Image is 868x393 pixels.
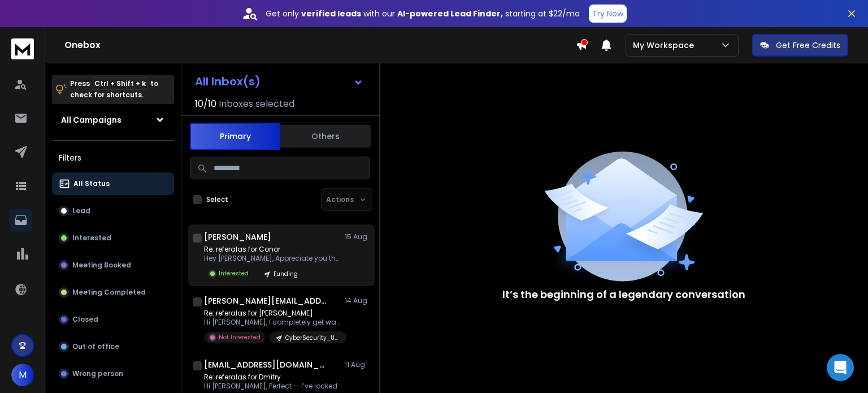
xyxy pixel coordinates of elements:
p: Try Now [592,8,623,19]
button: Get Free Credits [752,34,848,57]
button: Meeting Completed [52,281,174,304]
p: Lead [72,206,90,215]
p: Interested [219,269,249,278]
button: Primary [190,123,280,150]
p: Not Interested [219,333,261,342]
p: Hi [PERSON_NAME], Perfect — I’ve locked [204,382,337,391]
p: Get only with our starting at $22/mo [266,8,580,19]
p: My Workspace [633,40,698,51]
button: M [11,364,34,386]
button: Meeting Booked [52,254,174,277]
h3: Filters [52,150,174,166]
p: Closed [72,315,98,324]
h1: All Campaigns [61,114,121,126]
button: All Campaigns [52,109,174,131]
p: 15 Aug [345,232,370,241]
p: All Status [73,179,110,188]
span: Ctrl + Shift + k [93,77,147,90]
p: Re: referalas for [PERSON_NAME] [204,309,340,318]
h1: Onebox [64,38,576,52]
p: Re: referalas for Dmitry [204,373,337,382]
button: Try Now [589,5,627,23]
button: Lead [52,200,174,222]
strong: verified leads [301,8,361,19]
p: It’s the beginning of a legendary conversation [502,287,745,303]
p: CyberSecurity_USA [285,334,340,342]
p: 11 Aug [345,360,370,369]
p: Meeting Completed [72,288,146,297]
p: Wrong person [72,369,123,378]
h1: [EMAIL_ADDRESS][DOMAIN_NAME] [204,359,328,370]
button: Interested [52,227,174,249]
p: Hi [PERSON_NAME], I completely get wanting [204,318,340,327]
label: Select [206,195,228,204]
div: Open Intercom Messenger [827,354,854,381]
button: Wrong person [52,362,174,385]
img: logo [11,38,34,59]
h1: [PERSON_NAME] [204,231,271,243]
p: Press to check for shortcuts. [70,78,158,101]
p: Meeting Booked [72,261,131,270]
p: Get Free Credits [776,40,840,51]
p: Interested [72,234,111,243]
button: All Status [52,172,174,195]
h3: Inboxes selected [219,97,294,111]
p: Out of office [72,342,119,351]
p: 14 Aug [345,296,370,305]
p: Re: referalas for Conor [204,245,340,254]
h1: [PERSON_NAME][EMAIL_ADDRESS][DOMAIN_NAME] [204,295,328,306]
button: All Inbox(s) [186,70,372,93]
p: Funding [274,270,298,278]
h1: All Inbox(s) [195,76,261,87]
span: 10 / 10 [195,97,216,111]
p: Hey [PERSON_NAME], Appreciate you thinking [204,254,340,263]
button: Others [280,124,371,149]
button: Closed [52,308,174,331]
button: Out of office [52,335,174,358]
strong: AI-powered Lead Finder, [397,8,503,19]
